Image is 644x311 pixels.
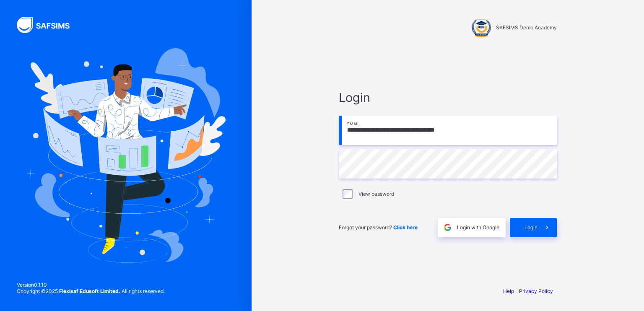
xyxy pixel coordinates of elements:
span: Login with Google [457,224,499,231]
span: SAFSIMS Demo Academy [496,24,557,31]
img: SAFSIMS Logo [17,17,80,33]
strong: Flexisaf Edusoft Limited. [59,288,120,294]
span: Login [339,90,557,105]
span: Login [525,224,538,231]
a: Privacy Policy [519,288,553,294]
a: Click here [393,224,418,231]
img: Hero Image [26,48,226,263]
span: Copyright © 2025 All rights reserved. [17,288,165,294]
span: Version 0.1.19 [17,282,165,288]
img: google.396cfc9801f0270233282035f929180a.svg [443,223,452,232]
label: View password [358,191,394,197]
span: Forgot your password? [339,224,418,231]
a: Help [503,288,514,294]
